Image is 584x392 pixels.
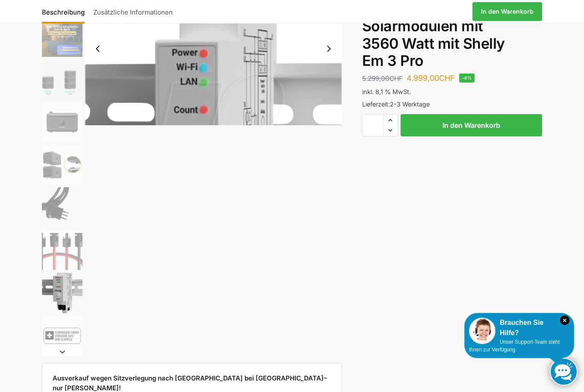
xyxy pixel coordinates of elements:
[42,102,83,142] img: growatt-noah2000-lifepo4-batteriemodul-2048wh-speicher-fuer-balkonkraftwerk
[89,1,177,22] a: Zusätzliche Informationen
[459,74,475,83] span: -6%
[40,314,83,357] li: 9 / 9
[53,374,327,392] strong: Ausverkauf wegen Sitzverlegung nach [GEOGRAPHIC_DATA] bei [GEOGRAPHIC_DATA]– nur [PERSON_NAME]!
[42,273,83,313] img: shelly
[42,16,83,57] img: solakon-balkonkraftwerk-890-800w-2-x-445wp-module-growatt-neo-800m-x-growatt-noah-2000-schuko-kab...
[42,230,83,271] img: Anschlusskabel_MC4
[40,186,83,229] li: 6 / 9
[42,348,83,356] button: Next slide
[362,74,403,83] bdi: 5.299,00
[42,144,83,185] img: Noah_Growatt_2000
[40,143,83,186] li: 5 / 9
[469,339,560,353] span: Unser Support-Team steht Ihnen zur Verfügung
[389,74,403,83] span: CHF
[40,271,83,314] li: 8 / 9
[40,100,83,143] li: 4 / 9
[439,74,455,83] span: CHF
[362,88,411,95] span: inkl. 8,1 % MwSt.
[362,100,430,108] span: Lieferzeit:
[390,100,430,108] span: 2-3 Werktage
[360,141,544,165] iframe: Sicherer Rahmen für schnelle Bezahlvorgänge
[89,40,107,58] button: Previous slide
[383,125,398,136] span: Reduce quantity
[407,74,455,83] bdi: 4.999,00
[42,59,83,100] img: Growatt-NOAH-2000-flexible-erweiterung
[40,58,83,100] li: 3 / 9
[401,114,542,136] button: In den Warenkorb
[42,1,89,22] a: Beschreibung
[42,315,83,356] img: Maerz-2025-12_41_06-png
[469,318,496,344] img: Customer service
[469,318,569,338] div: Brauchen Sie Hilfe?
[42,187,83,228] img: Anschlusskabel-3meter_schweizer-stecker
[383,115,398,126] span: Increase quantity
[320,40,338,58] button: Next slide
[40,15,83,58] li: 2 / 9
[362,114,383,136] input: Produktmenge
[472,2,542,21] a: In den Warenkorb
[560,315,569,325] i: Schließen
[40,229,83,271] li: 7 / 9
